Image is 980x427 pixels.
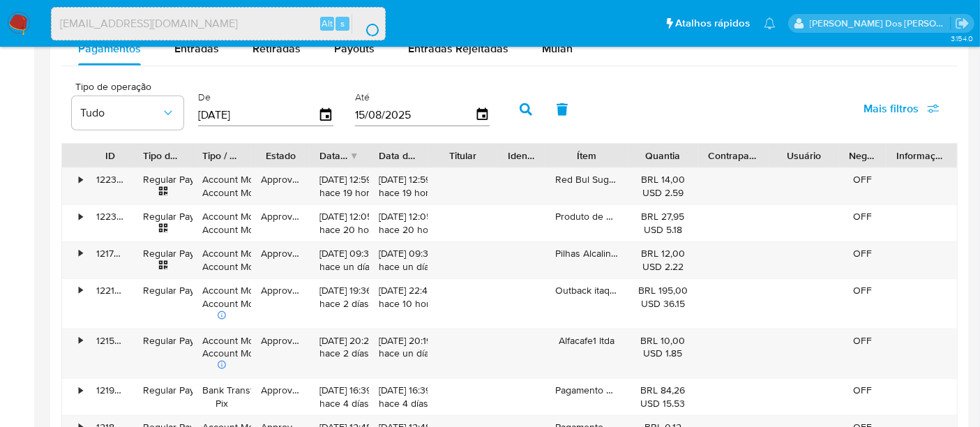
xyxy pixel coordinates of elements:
a: Sair [955,16,970,31]
span: Alt [322,17,333,30]
span: s [340,17,345,30]
span: 3.154.0 [951,33,973,44]
input: Pesquise usuários ou casos... [52,15,385,33]
span: Atalhos rápidos [675,16,750,31]
a: Notificações [764,17,776,29]
button: search-icon [352,14,380,33]
p: renato.lopes@mercadopago.com.br [810,17,951,30]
